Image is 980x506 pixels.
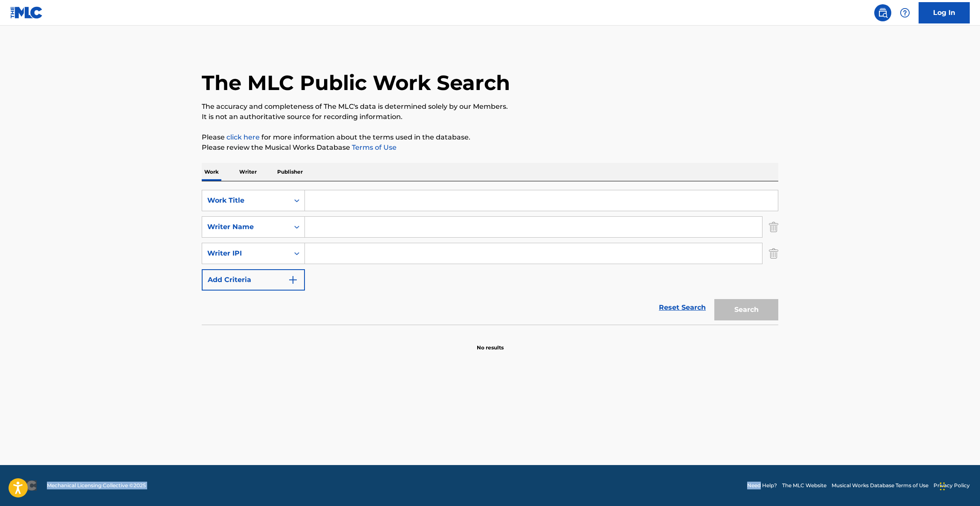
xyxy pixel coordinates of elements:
[226,133,260,141] a: click here
[202,163,221,181] p: Work
[288,275,298,285] img: 9d2ae6d4665cec9f34b9.svg
[202,142,778,153] p: Please review the Musical Works Database
[10,6,43,19] img: MLC Logo
[350,143,397,151] a: Terms of Use
[202,70,510,96] h1: The MLC Public Work Search
[934,482,970,489] a: Privacy Policy
[202,102,778,112] p: The accuracy and completeness of The MLC's data is determined solely by our Members.
[202,269,305,291] button: Add Criteria
[896,4,913,21] div: Help
[477,334,504,352] p: No results
[782,482,826,489] a: The MLC Website
[878,8,888,18] img: search
[10,480,37,491] img: logo
[47,482,146,489] span: Mechanical Licensing Collective © 2025
[207,248,284,259] div: Writer IPI
[275,163,305,181] p: Publisher
[202,112,778,122] p: It is not an authoritative source for recording information.
[202,132,778,142] p: Please for more information about the terms used in the database.
[940,474,945,499] div: Drag
[832,482,928,489] a: Musical Works Database Terms of Use
[747,482,777,489] a: Need Help?
[769,216,778,238] img: Delete Criterion
[202,190,778,325] form: Search Form
[207,222,284,232] div: Writer Name
[919,2,970,23] a: Log In
[874,4,891,21] a: Public Search
[900,8,910,18] img: help
[937,465,980,506] iframe: Chat Widget
[655,298,710,317] a: Reset Search
[769,243,778,264] img: Delete Criterion
[237,163,259,181] p: Writer
[207,195,284,206] div: Work Title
